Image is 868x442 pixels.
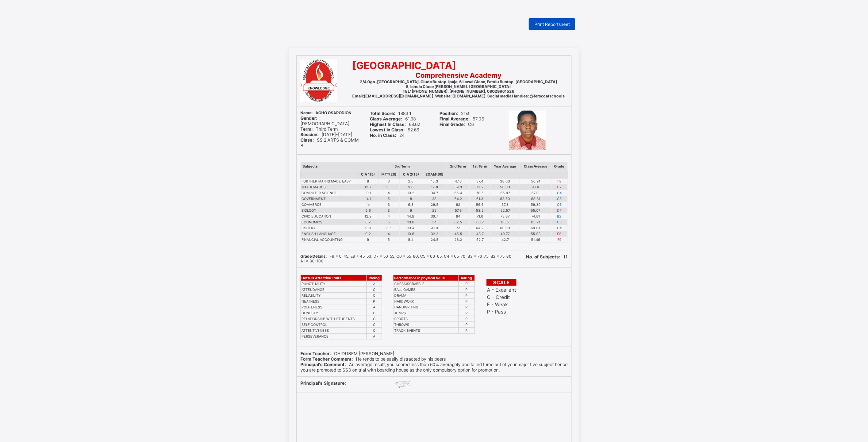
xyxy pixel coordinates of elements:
[300,254,512,264] span: F9 = 0-45, E8 = 45-50, D7 = 50-55, C6 = 55-60, C5 = 60-65, C4 = 65-70, B3 = 70-75, B2 = 75-80, A1...
[526,254,568,260] span: 11
[300,126,313,132] b: Term:
[520,196,552,202] td: 68.31
[459,287,475,293] td: P
[439,111,469,116] span: 21st
[301,190,358,196] td: COMPUTER SCIENCE
[301,310,367,316] td: HONESTY
[378,196,400,202] td: 5
[301,322,367,328] td: SELF CONTROL
[552,202,568,208] td: C6
[439,122,474,127] span: C6
[301,225,358,231] td: FISHERY
[358,225,378,231] td: 9.9
[526,254,560,260] b: No. of Subjects:
[400,170,422,178] th: C.A 2(15)
[447,237,469,243] td: 28.2
[300,254,327,259] b: Grade Details:
[459,304,475,310] td: P
[491,225,520,231] td: 68.63
[487,308,516,315] td: P - Pass
[520,208,552,214] td: 55.07
[520,219,552,225] td: 65.21
[393,316,459,322] td: SPORTS
[459,275,475,281] th: Rating
[358,202,378,208] td: 14
[491,190,520,196] td: 65.97
[487,287,516,293] td: A - Excellent
[459,293,475,299] td: P
[301,196,358,202] td: GOVERNMENT
[520,178,552,184] td: 50.91
[301,316,367,322] td: RELATIONSHIP WITH STUDENTS
[300,362,568,373] span: An average result, you scored less than 60% averagely and failed three out of your major five sub...
[415,71,502,80] b: Comprehensive Academy
[459,328,475,334] td: P
[370,111,412,116] span: 1883.1
[520,214,552,219] td: 74.81
[447,231,469,237] td: 46.5
[422,219,447,225] td: 34
[393,304,459,310] td: HANDWRITING
[447,225,469,231] td: 73
[301,287,367,293] td: ATTENDANCE
[469,208,490,214] td: 53.5
[447,196,469,202] td: 64.2
[393,310,459,316] td: JUMPS
[301,275,367,281] th: Default Affective Traits
[378,237,400,243] td: 5
[378,231,400,237] td: 4
[552,231,568,237] td: E8
[552,208,568,214] td: D7
[469,225,490,231] td: 64.2
[300,137,314,143] b: Class:
[447,219,469,225] td: 62.5
[520,225,552,231] td: 69.04
[447,190,469,196] td: 65.4
[367,281,382,287] td: A
[378,202,400,208] td: 3
[422,196,447,202] td: 38
[358,214,378,219] td: 12.9
[370,132,405,138] span: 24
[358,190,378,196] td: 10.1
[422,214,447,219] td: 39.7
[358,208,378,214] td: 9.6
[491,208,520,214] td: 52.57
[301,328,367,334] td: ATTENTIVENESS
[367,334,382,339] td: A
[300,111,312,115] b: Name:
[400,202,422,208] td: 6.8
[393,299,459,304] td: HARDWORK
[358,231,378,237] td: 9.2
[447,208,469,214] td: 57.6
[358,219,378,225] td: 8.7
[367,310,382,316] td: C
[370,116,403,122] b: Class Average:
[378,178,400,184] td: 3
[378,170,400,178] th: MTT(20)
[447,162,469,170] th: 2nd Term
[552,178,568,184] td: F9
[422,231,447,237] td: 32.3
[301,304,367,310] td: POLITENESS
[300,380,346,386] b: Principal's Signature:
[393,287,459,293] td: BALL GAMES
[367,316,382,322] td: C
[301,219,358,225] td: ECONOMICS
[469,214,490,219] td: 71.6
[367,304,382,310] td: A
[378,208,400,214] td: 3
[552,196,568,202] td: C5
[491,231,520,237] td: 49.77
[370,122,406,127] b: Highest In Class:
[439,116,470,122] b: Final Average:
[300,115,318,121] b: Gender:
[520,162,552,170] th: Class Average
[301,237,358,243] td: FINANCIAL ACCOUNTING
[400,225,422,231] td: 13.4
[469,237,490,243] td: 52.7
[469,219,490,225] td: 66.7
[403,89,514,94] b: TEL: [PHONE_NUMBER], [PHONE_NUMBER], 08029961526
[447,214,469,219] td: 84
[469,162,490,170] th: 1st Term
